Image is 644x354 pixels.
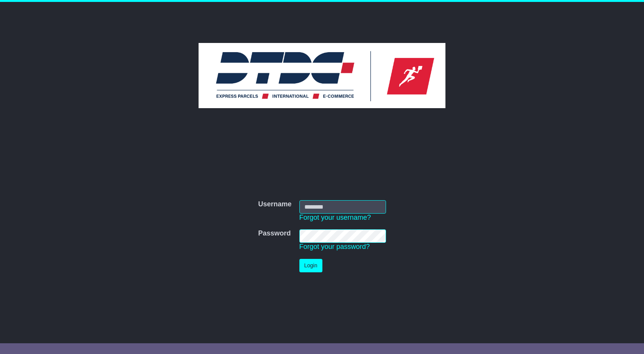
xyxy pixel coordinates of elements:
label: Password [258,229,291,238]
label: Username [258,200,291,209]
a: Forgot your password? [299,243,370,250]
img: DTDC Australia [199,43,445,108]
a: Forgot your username? [299,214,371,221]
button: Login [299,259,322,272]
